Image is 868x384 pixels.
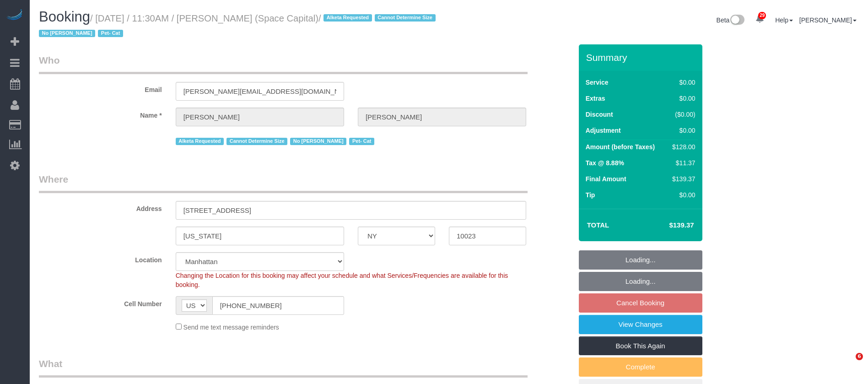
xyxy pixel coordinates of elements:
legend: Where [39,173,528,193]
div: $128.00 [669,142,695,151]
legend: What [39,357,528,378]
label: Name * [32,108,169,120]
label: Tip [586,190,595,200]
input: Cell Number [212,296,344,315]
img: Automaid Logo [5,9,24,22]
div: $0.00 [669,78,695,87]
label: Email [32,82,169,94]
label: Cell Number [32,296,169,308]
h4: $139.37 [642,222,694,229]
input: Last Name [358,108,526,126]
a: [PERSON_NAME] [799,16,857,24]
label: Final Amount [586,174,626,184]
input: Zip Code [449,227,526,245]
strong: Total [587,221,609,229]
input: City [176,227,344,245]
input: First Name [176,108,344,126]
div: $0.00 [669,126,695,135]
input: Email [176,82,344,101]
span: No [PERSON_NAME] [39,30,95,37]
a: Beta [717,16,745,24]
span: Pet- Cat [98,30,123,37]
label: Location [32,252,169,265]
span: Alketa Requested [176,138,224,145]
img: New interface [729,15,744,27]
div: $0.00 [669,190,695,200]
span: Changing the Location for this booking may affect your schedule and what Services/Frequencies are... [176,272,508,288]
label: Address [32,201,169,213]
label: Extras [586,94,605,103]
small: / [DATE] / 11:30AM / [PERSON_NAME] (Space Capital) [39,13,438,39]
h3: Summary [586,52,698,63]
legend: Who [39,54,528,74]
span: Booking [39,9,90,25]
iframe: Intercom live chat [837,353,859,375]
label: Service [586,78,609,87]
span: No [PERSON_NAME] [290,138,346,145]
span: Cannot Determine Size [226,138,287,145]
a: Help [775,16,793,24]
label: Adjustment [586,126,621,135]
span: Send me text message reminders [183,324,279,331]
a: View Changes [579,315,702,334]
a: Book This Again [579,336,702,356]
span: Cannot Determine Size [375,14,436,22]
div: $11.37 [669,158,695,168]
label: Discount [586,110,613,119]
div: $139.37 [669,174,695,184]
span: Pet- Cat [349,138,374,145]
span: 6 [856,353,863,360]
a: 29 [751,9,769,29]
span: 29 [758,12,766,19]
label: Tax @ 8.88% [586,158,624,168]
div: $0.00 [669,94,695,103]
div: ($0.00) [669,110,695,119]
label: Amount (before Taxes) [586,142,655,151]
span: Alketa Requested [323,14,372,22]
